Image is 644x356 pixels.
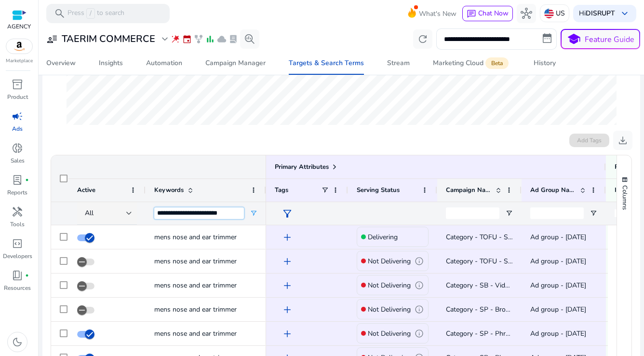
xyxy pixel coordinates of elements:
p: Not Delivering [368,251,411,271]
span: Beta [485,57,509,69]
div: Automation [146,60,182,67]
span: lab_profile [228,34,238,44]
span: add [282,232,293,243]
input: Keywords Filter Input [154,207,244,219]
button: Open Filter Menu [250,209,257,217]
p: Reports [7,188,27,197]
b: DISRUPT [586,9,615,18]
span: Active [77,186,95,194]
span: Primary Attributes [275,163,329,171]
div: Insights [99,60,123,67]
p: Press to search [67,8,124,19]
h3: TAERIM COMMERCE [62,33,155,45]
span: add [282,256,293,267]
p: US [556,5,565,22]
span: code_blocks [12,238,23,249]
span: dark_mode [12,336,23,348]
p: AGENCY [7,22,31,31]
input: Ad Group Name Filter Input [530,207,584,219]
button: Open Filter Menu [590,209,597,217]
span: / [86,8,95,19]
p: Not Delivering [368,300,411,319]
p: Developers [3,252,32,260]
span: Category - SB - Video - Phrase - M-7 - Nose and ear trimmers [446,281,634,290]
span: donut_small [12,142,23,154]
span: Tags [275,186,288,194]
p: Tools [10,220,25,229]
div: Campaign Manager [205,60,266,67]
button: Open Filter Menu [505,209,513,217]
img: amazon.svg [6,39,32,54]
span: Columns [620,185,629,210]
span: family_history [194,34,203,44]
span: cloud [217,34,227,44]
span: add [282,304,293,315]
span: campaign [12,110,23,122]
span: Ad group - [DATE] [530,233,586,242]
span: Ad group - [DATE] [530,329,586,338]
div: History [534,60,556,67]
span: book_4 [12,270,23,281]
span: bar_chart [205,34,215,44]
span: Ad group - [DATE] [530,257,586,266]
input: Campaign Name Filter Input [446,207,499,219]
span: Campaign Name [446,186,492,194]
div: Targets & Search Terms [289,60,364,67]
span: expand_more [159,33,171,45]
span: hub [521,8,532,19]
span: search_insights [244,33,255,45]
span: Chat Now [478,9,509,18]
p: Sales [11,156,25,165]
p: Not Delivering [368,324,411,343]
span: user_attributes [46,33,58,45]
span: inventory_2 [12,79,23,90]
span: mens nose and ear trimmer [154,233,237,242]
p: Product [7,93,28,101]
span: mens nose and ear trimmer [154,329,237,338]
span: filter_alt [282,208,293,219]
span: info [415,281,424,290]
span: event [182,34,192,44]
span: mens nose and ear trimmer [154,305,237,314]
div: Stream [387,60,410,67]
span: info [415,257,424,266]
span: add [282,328,293,340]
button: search_insights [240,29,259,49]
span: lab_profile [12,174,23,186]
div: Marketing Cloud [433,59,510,67]
span: download [617,135,629,146]
span: Ad group - [DATE] [530,305,586,314]
span: chat [467,9,476,19]
span: All [85,208,94,218]
p: Marketplace [6,57,33,65]
p: Hi [579,10,615,17]
p: Delivering [368,227,398,247]
button: schoolFeature Guide [561,29,640,49]
p: Not Delivering [368,275,411,295]
span: Category - SP - Phrase - M-3 - Nose and ear trimmers [446,329,610,338]
span: handyman [12,206,23,218]
span: search [54,8,66,19]
span: Keywords [154,186,184,194]
span: school [567,32,581,46]
span: wand_stars [171,34,180,44]
p: Resources [4,284,31,292]
p: Feature Guide [585,34,634,45]
span: refresh [417,33,429,45]
span: info [415,329,424,338]
button: refresh [413,29,432,49]
button: hub [517,4,536,23]
span: Category - SP - Broad - M-7 - Nose and ear trimmers [446,305,607,314]
button: chatChat Now [462,6,513,21]
button: download [613,131,632,150]
img: us.svg [544,9,554,18]
span: What's New [419,5,456,22]
span: Serving Status [357,186,400,194]
div: Overview [46,60,76,67]
span: info [415,305,424,314]
span: mens nose and ear trimmer [154,257,237,266]
span: keyboard_arrow_down [619,8,631,19]
span: Ad Group Name [530,186,576,194]
span: fiber_manual_record [25,178,29,182]
span: add [282,280,293,291]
